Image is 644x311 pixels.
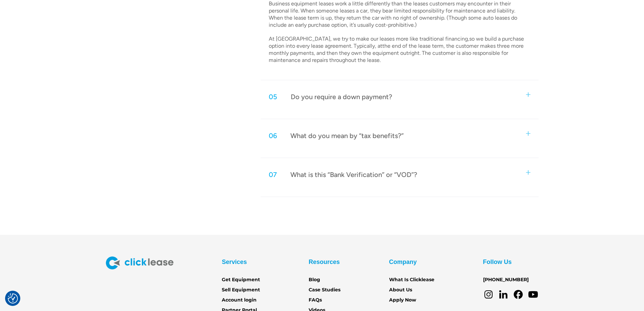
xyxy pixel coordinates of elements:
div: Company [389,257,417,267]
div: Do you require a down payment? [291,92,392,101]
a: What Is Clicklease [389,276,434,284]
a: Sell Equipment [222,286,260,294]
img: small plus [526,170,530,175]
a: Apply Now [389,296,416,304]
div: What do you mean by “tax benefits?” [290,131,404,140]
img: small plus [526,131,530,136]
div: 05 [269,92,277,101]
a: Blog [309,276,320,284]
a: [PHONE_NUMBER] [483,276,529,284]
a: Case Studies [309,286,340,294]
img: Clicklease logo [106,257,173,269]
a: FAQs [309,296,322,304]
div: Resources [309,257,340,267]
a: About Us [389,286,412,294]
div: What is this “Bank Verification” or “VOD”? [290,170,417,179]
a: Get Equipment [222,276,260,284]
img: small plus [526,92,530,97]
a: Account login [222,296,257,304]
div: Services [222,257,247,267]
img: Revisit consent button [8,293,18,304]
div: 07 [269,170,277,179]
div: 06 [269,131,277,140]
button: Consent Preferences [8,293,18,304]
div: Follow Us [483,257,512,267]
